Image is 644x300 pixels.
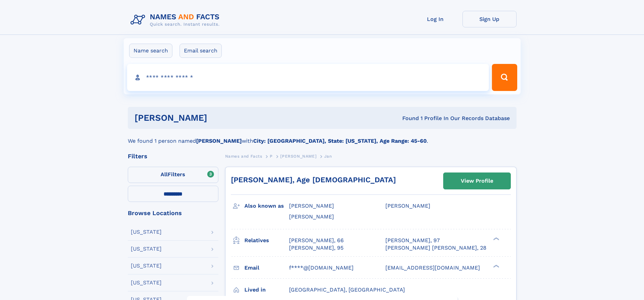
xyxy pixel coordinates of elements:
div: ❯ [492,236,500,241]
div: [US_STATE] [131,280,162,285]
div: [US_STATE] [131,246,162,252]
h3: Relatives [244,235,289,246]
span: [GEOGRAPHIC_DATA], [GEOGRAPHIC_DATA] [289,286,405,293]
div: We found 1 person named with . [128,129,517,145]
b: [PERSON_NAME] [196,138,242,144]
span: Jan [324,154,332,159]
span: [PERSON_NAME] [280,154,316,159]
div: Found 1 Profile In Our Records Database [305,115,510,122]
input: search input [127,64,489,91]
b: City: [GEOGRAPHIC_DATA], State: [US_STATE], Age Range: 45-60 [253,138,427,144]
h3: Lived in [244,284,289,296]
a: [PERSON_NAME], 97 [385,237,440,244]
div: Filters [128,153,218,159]
span: [EMAIL_ADDRESS][DOMAIN_NAME] [385,264,480,271]
span: All [161,171,168,178]
a: [PERSON_NAME], Age [DEMOGRAPHIC_DATA] [231,176,396,184]
span: [PERSON_NAME] [385,203,430,209]
a: [PERSON_NAME] [PERSON_NAME], 28 [385,244,486,252]
label: Email search [180,44,222,58]
div: ❯ [492,264,500,268]
button: Search Button [492,64,517,91]
label: Filters [128,167,218,183]
h3: Email [244,262,289,274]
span: [PERSON_NAME] [289,213,334,220]
h1: [PERSON_NAME] [135,114,305,122]
span: [PERSON_NAME] [289,203,334,209]
a: Log In [408,11,462,27]
div: Browse Locations [128,210,218,216]
div: [US_STATE] [131,263,162,269]
div: View Profile [461,173,493,189]
div: [US_STATE] [131,229,162,235]
span: P [270,154,273,159]
img: Logo Names and Facts [128,11,225,29]
a: [PERSON_NAME], 66 [289,237,344,244]
a: Names and Facts [225,152,262,160]
a: Sign Up [462,11,517,27]
a: [PERSON_NAME], 95 [289,244,343,252]
a: [PERSON_NAME] [280,152,316,160]
h3: Also known as [244,200,289,212]
a: View Profile [444,173,510,189]
label: Name search [129,44,172,58]
a: P [270,152,273,160]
